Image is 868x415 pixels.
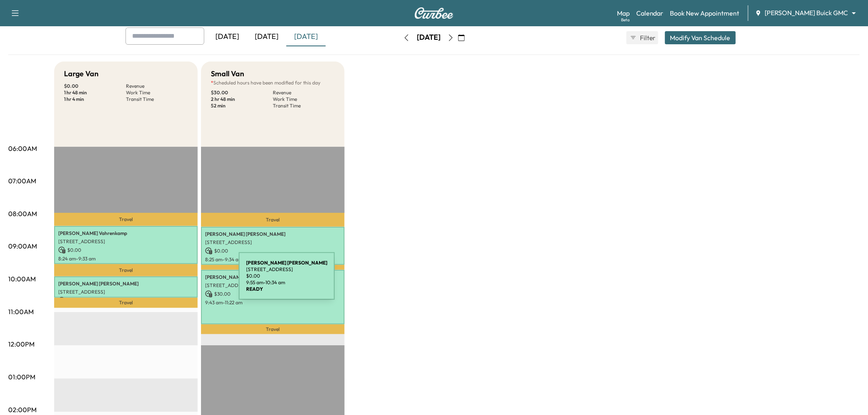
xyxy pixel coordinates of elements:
a: Book New Appointment [670,8,740,18]
p: 09:00AM [8,241,37,251]
p: 1 hr 48 min [64,89,126,96]
p: Revenue [126,83,188,89]
div: [DATE] [417,32,441,43]
p: 06:00AM [8,144,37,153]
p: [STREET_ADDRESS] [58,289,194,295]
p: Travel [201,265,345,270]
p: Travel [54,298,198,308]
p: 1 hr 4 min [64,96,126,103]
p: 52 min [211,103,273,109]
button: Modify Van Schedule [665,31,736,44]
p: Travel [54,264,198,276]
p: $ 30.00 [211,89,273,96]
p: Travel [54,213,198,226]
p: [STREET_ADDRESS][PERSON_NAME] [205,282,340,289]
p: $ 30.00 [205,290,340,298]
p: $ 0.00 [205,247,340,255]
div: [DATE] [247,27,286,46]
h5: Large Van [64,68,98,80]
p: 10:00AM [8,274,36,284]
p: $ 0.00 [58,297,194,304]
button: Filter [626,31,658,44]
p: 2 hr 48 min [211,96,273,103]
p: Work Time [126,89,188,96]
p: 11:00AM [8,307,34,317]
p: Scheduled hours have been modified for this day [211,80,335,86]
p: [PERSON_NAME] [PERSON_NAME] [205,274,340,280]
a: Calendar [636,8,664,18]
div: [DATE] [208,27,247,46]
p: [PERSON_NAME] [PERSON_NAME] [58,280,194,287]
p: Transit Time [126,96,188,103]
p: [STREET_ADDRESS] [205,239,340,246]
p: 07:00AM [8,176,36,186]
p: $ 0.00 [64,83,126,89]
div: Beta [621,17,630,23]
p: Revenue [273,89,335,96]
p: [PERSON_NAME] Vahrenkamp [58,230,194,237]
p: 9:43 am - 11:22 am [205,299,340,306]
p: $ 0.00 [58,246,194,254]
img: Curbee Logo [414,7,454,19]
span: Filter [640,33,655,43]
p: [PERSON_NAME] [PERSON_NAME] [205,231,340,237]
h5: Small Van [211,68,244,80]
a: MapBeta [617,8,630,18]
p: 02:00PM [8,405,37,415]
p: 01:00PM [8,372,35,382]
p: [STREET_ADDRESS] [58,238,194,245]
p: 8:25 am - 9:34 am [205,256,340,263]
div: [DATE] [286,27,326,46]
p: 8:24 am - 9:33 am [58,255,194,262]
p: Travel [201,213,345,227]
p: 12:00PM [8,339,34,349]
span: [PERSON_NAME] Buick GMC [765,8,848,18]
p: Transit Time [273,103,335,109]
p: 08:00AM [8,209,37,219]
p: Travel [201,324,345,334]
p: Work Time [273,96,335,103]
